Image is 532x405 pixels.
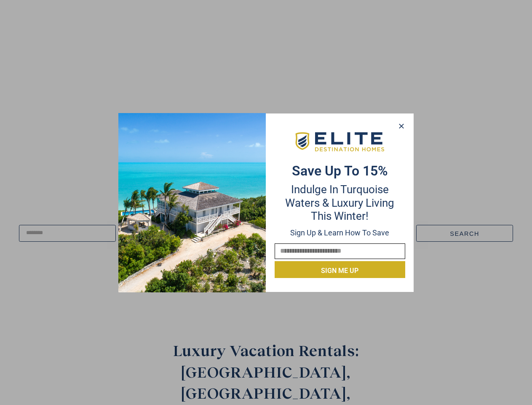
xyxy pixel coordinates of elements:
[395,120,407,132] button: Close
[275,243,405,259] input: Email
[292,163,388,179] strong: Save up to 15%
[311,210,369,222] span: this winter!
[275,261,405,278] button: Sign me up
[290,228,389,237] span: Sign up & learn how to save
[118,113,266,292] img: Desktop-Opt-in-2025-01-10T154335.578.png
[285,183,394,209] span: Indulge in Turquoise Waters & Luxury Living
[294,130,385,154] img: EDH-Logo-Horizontal-217-58px.png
